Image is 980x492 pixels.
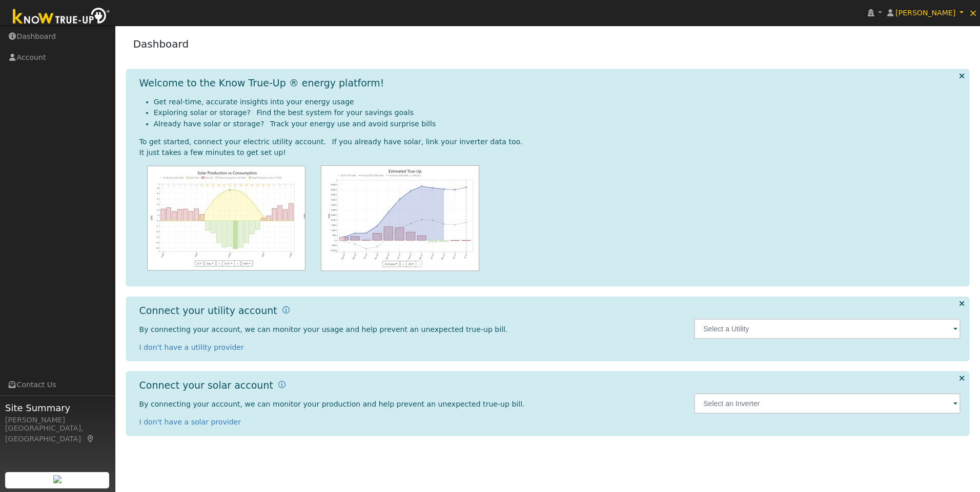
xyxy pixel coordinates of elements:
li: Get real-time, accurate insights into your energy usage [154,97,961,107]
a: Dashboard [133,38,189,50]
li: Exploring solar or storage? Find the best system for your savings goals [154,107,961,118]
span: By connecting your account, we can monitor your usage and help prevent an unexpected true-up bill. [139,325,508,333]
h1: Connect your solar account [139,379,273,391]
img: retrieve [53,475,62,483]
span: [PERSON_NAME] [895,9,955,17]
input: Select an Inverter [694,393,961,414]
a: I don't have a utility provider [139,343,244,351]
h1: Connect your utility account [139,305,277,317]
a: Map [86,435,95,443]
input: Select a Utility [694,319,961,339]
span: By connecting your account, we can monitor your production and help prevent an unexpected true-up... [139,400,525,408]
a: I don't have a solar provider [139,418,241,426]
span: Site Summary [5,401,110,415]
img: Know True-Up [8,6,115,29]
div: It just takes a few minutes to get set up! [139,147,961,158]
div: [PERSON_NAME] [5,415,110,426]
span: × [969,7,977,19]
div: [GEOGRAPHIC_DATA], [GEOGRAPHIC_DATA] [5,423,110,444]
h1: Welcome to the Know True-Up ® energy platform! [139,77,384,89]
li: Already have solar or storage? Track your energy use and avoid surprise bills [154,119,961,129]
div: To get started, connect your electric utility account. If you already have solar, link your inver... [139,137,961,147]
